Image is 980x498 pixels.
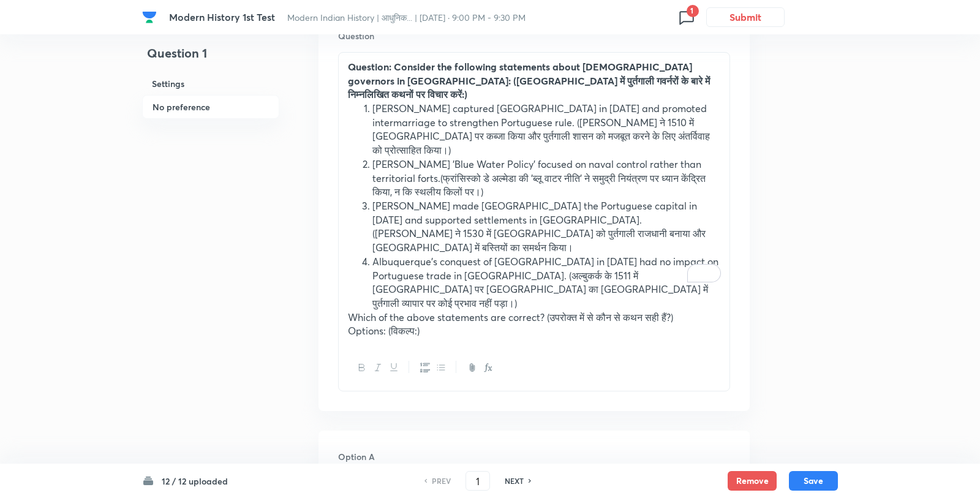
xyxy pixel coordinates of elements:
h4: Question 1 [142,44,279,72]
div: To enrich screen reader interactions, please activate Accessibility in Grammarly extension settings [339,53,729,345]
h6: PREV [432,475,451,486]
h6: NEXT [505,475,524,486]
h6: 12 / 12 uploaded [162,475,228,488]
img: Company Logo [142,10,157,25]
p: Which of the above statements are correct? (उपरोक्त में से कौन से कथन सही हैं?) [348,311,720,325]
h6: Question [338,29,730,42]
li: [PERSON_NAME] 'Blue Water Policy' focused on naval control rather than territorial forts.(फ्रांसि... [372,157,720,199]
h6: Option A [338,450,730,463]
a: Company Logo [142,10,159,25]
h6: No preference [142,95,279,119]
li: [PERSON_NAME] captured [GEOGRAPHIC_DATA] in [DATE] and promoted intermarriage to strengthen Portu... [372,102,720,157]
button: Save [789,471,838,491]
span: Modern Indian History | आधुनिक... | [DATE] · 9:00 PM - 9:30 PM [287,12,526,23]
button: Remove [728,471,777,491]
p: Options: (विकल्प:) [348,324,720,338]
li: [PERSON_NAME] made [GEOGRAPHIC_DATA] the Portuguese capital in [DATE] and supported settlements i... [372,199,720,255]
span: 1 [687,5,699,17]
strong: Question: Consider the following statements about [DEMOGRAPHIC_DATA] governors in [GEOGRAPHIC_DAT... [348,60,710,100]
li: Albuquerque’s conquest of [GEOGRAPHIC_DATA] in [DATE] had no impact on Portuguese trade in [GEOGR... [372,255,720,311]
span: Modern History 1st Test [169,10,275,23]
h6: Settings [142,72,279,95]
button: Submit [706,7,785,27]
